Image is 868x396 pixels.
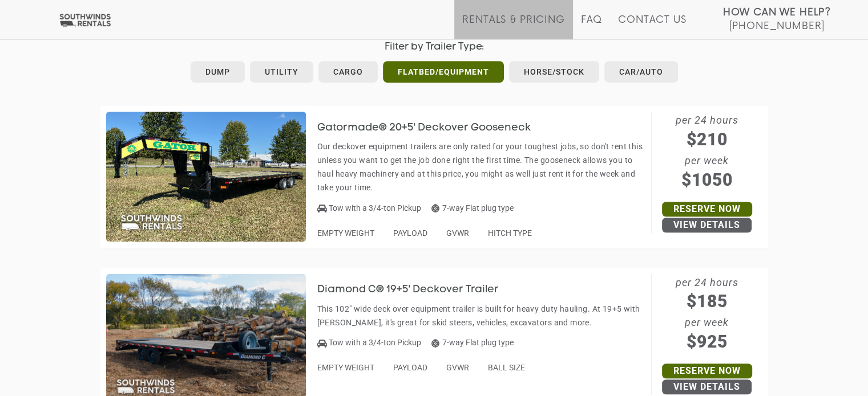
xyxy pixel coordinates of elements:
[317,123,548,132] a: Gatormade® 20+5' Deckover Gooseneck
[393,363,427,372] span: PAYLOAD
[317,123,548,134] h3: Gatormade® 20+5' Deckover Gooseneck
[662,218,752,232] a: View Details
[618,14,686,39] a: Contact Us
[462,14,564,39] a: Rentals & Pricing
[446,363,469,372] span: GVWR
[329,203,421,213] span: Tow with a 3/4-ton Pickup
[317,228,374,238] span: EMPTY WEIGHT
[723,7,831,18] strong: How Can We Help?
[318,61,378,83] a: Cargo
[317,284,516,296] h3: Diamond C® 19+5' Deckover Trailer
[662,364,752,378] a: Reserve Now
[317,140,645,194] p: Our deckover equipment trailers are only rated for your toughest jobs, so don't rent this unless ...
[383,61,504,83] a: Flatbed/Equipment
[662,379,752,394] a: View Details
[317,302,645,329] p: This 102" wide deck over equipment trailer is built for heavy duty hauling. At 19+5 with [PERSON_...
[723,6,831,31] a: How Can We Help? [PHONE_NUMBER]
[393,228,427,238] span: PAYLOAD
[317,363,374,372] span: EMPTY WEIGHT
[431,203,514,213] span: 7-way Flat plug type
[250,61,313,83] a: Utility
[652,112,762,193] span: per 24 hours per week
[652,329,762,354] span: $925
[652,288,762,314] span: $185
[509,61,599,83] a: Horse/Stock
[652,167,762,193] span: $1050
[317,285,516,294] a: Diamond C® 19+5' Deckover Trailer
[488,363,525,372] span: BALL SIZE
[604,61,678,83] a: Car/Auto
[191,61,245,83] a: Dump
[446,228,469,238] span: GVWR
[106,112,306,242] img: SW012 - Gatormade 20+5' Deckover Gooseneck
[100,42,768,52] h4: Filter by Trailer Type:
[652,274,762,355] span: per 24 hours per week
[652,126,762,152] span: $210
[329,338,421,347] span: Tow with a 3/4-ton Pickup
[488,228,532,238] span: HITCH TYPE
[662,202,752,217] a: Reserve Now
[729,21,825,32] span: [PHONE_NUMBER]
[431,338,514,347] span: 7-way Flat plug type
[581,14,603,39] a: FAQ
[57,13,113,27] img: Southwinds Rentals Logo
